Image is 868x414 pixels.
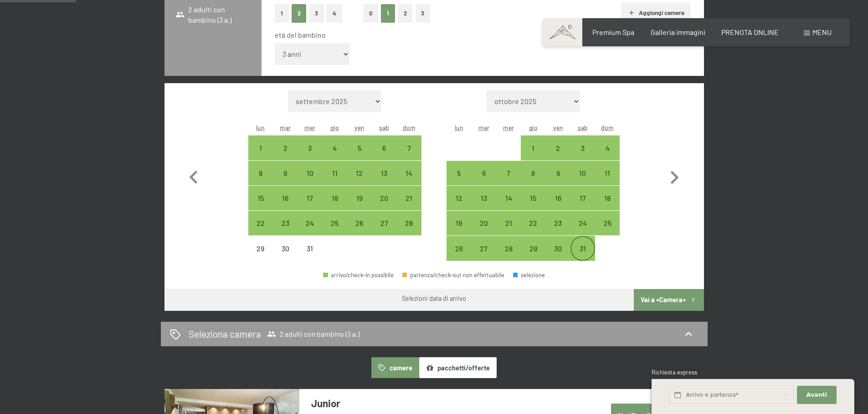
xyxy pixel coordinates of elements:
div: Wed Dec 10 2025 [298,161,322,185]
div: 1 [249,145,272,167]
button: Mese precedente [180,90,207,261]
div: 19 [348,195,371,217]
div: 16 [274,195,297,217]
span: Avanti [806,391,827,399]
div: 25 [324,219,346,242]
div: arrivo/check-in possibile [545,186,570,210]
div: 10 [571,170,594,192]
div: arrivo/check-in possibile [545,211,570,235]
div: 15 [249,195,272,217]
div: Thu Jan 01 2026 [521,135,545,160]
div: 16 [546,195,569,217]
div: Mon Dec 08 2025 [248,161,273,185]
div: 8 [522,170,544,192]
div: arrivo/check-in possibile [323,161,347,185]
div: selezione [513,272,545,278]
div: arrivo/check-in possibile [496,186,521,210]
abbr: giovedì [330,124,339,131]
abbr: sabato [578,124,588,131]
div: arrivo/check-in possibile [323,135,347,160]
div: 15 [522,195,544,217]
div: Sat Dec 06 2025 [372,135,396,160]
abbr: domenica [601,124,614,131]
div: Mon Jan 05 2026 [447,161,471,185]
div: 27 [373,219,395,242]
div: Tue Jan 20 2026 [472,211,496,235]
div: arrivo/check-in possibile [248,161,273,185]
div: 24 [298,219,321,242]
h2: Seleziona camera [189,327,261,340]
div: 21 [397,195,420,217]
button: Aggiungi camera [621,3,690,23]
a: Premium Spa [592,28,634,36]
div: Thu Jan 15 2026 [521,186,545,210]
div: arrivo/check-in possibile [298,135,322,160]
div: 20 [473,219,495,242]
div: Wed Jan 14 2026 [496,186,521,210]
div: arrivo/check-in non effettuabile [273,236,298,260]
div: 22 [249,219,272,242]
div: Wed Dec 24 2025 [298,211,322,235]
div: arrivo/check-in possibile [273,161,298,185]
div: Sun Jan 25 2026 [595,211,620,235]
div: arrivo/check-in possibile [472,186,496,210]
div: 3 [571,145,594,167]
div: Sat Dec 20 2025 [372,186,396,210]
div: Sat Jan 17 2026 [570,186,595,210]
div: 8 [249,170,272,192]
div: Fri Dec 12 2025 [347,161,372,185]
div: Fri Jan 23 2026 [545,211,570,235]
div: Thu Dec 04 2025 [323,135,347,160]
div: arrivo/check-in possibile [496,211,521,235]
div: arrivo/check-in possibile [372,161,396,185]
abbr: venerdì [354,124,365,131]
div: 4 [596,145,619,167]
button: 2 [398,4,413,23]
div: Tue Jan 27 2026 [472,236,496,260]
span: PRENOTA ONLINE [721,28,779,36]
div: arrivo/check-in possibile [595,161,620,185]
div: arrivo/check-in possibile [545,161,570,185]
div: Sun Jan 04 2026 [595,135,620,160]
div: 25 [596,219,619,242]
div: Mon Dec 15 2025 [248,186,273,210]
div: 13 [373,170,395,192]
div: Tue Jan 13 2026 [472,186,496,210]
div: arrivo/check-in non effettuabile [248,236,273,260]
div: Sat Jan 10 2026 [570,161,595,185]
button: 1 [381,4,395,23]
div: arrivo/check-in possibile [570,211,595,235]
div: arrivo/check-in possibile [347,135,372,160]
button: 4 [327,4,342,23]
div: 12 [348,170,371,192]
div: Thu Dec 18 2025 [323,186,347,210]
div: Wed Dec 03 2025 [298,135,322,160]
div: arrivo/check-in possibile [545,236,570,260]
div: arrivo/check-in possibile [496,236,521,260]
div: arrivo/check-in possibile [595,135,620,160]
div: Mon Jan 12 2026 [447,186,471,210]
div: 30 [274,245,297,268]
div: arrivo/check-in possibile [273,186,298,210]
div: arrivo/check-in possibile [372,186,396,210]
div: Wed Dec 31 2025 [298,236,322,260]
span: 2 adulti con bambino (3 a.) [175,5,251,25]
div: 1 [522,145,544,167]
div: arrivo/check-in possibile [595,186,620,210]
div: 31 [571,245,594,268]
div: 23 [274,219,297,242]
div: arrivo/check-in possibile [248,211,273,235]
div: Selezioni data di arrivo [402,294,466,303]
div: Wed Jan 21 2026 [496,211,521,235]
div: 26 [447,245,470,268]
div: arrivo/check-in possibile [447,161,471,185]
div: Sat Jan 31 2026 [570,236,595,260]
div: 21 [497,219,520,242]
div: Fri Jan 16 2026 [545,186,570,210]
div: arrivo/check-in possibile [396,161,421,185]
div: 14 [397,170,420,192]
div: arrivo/check-in possibile [521,161,545,185]
button: 2 [292,4,307,23]
div: Sun Dec 14 2025 [396,161,421,185]
div: 13 [473,195,495,217]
